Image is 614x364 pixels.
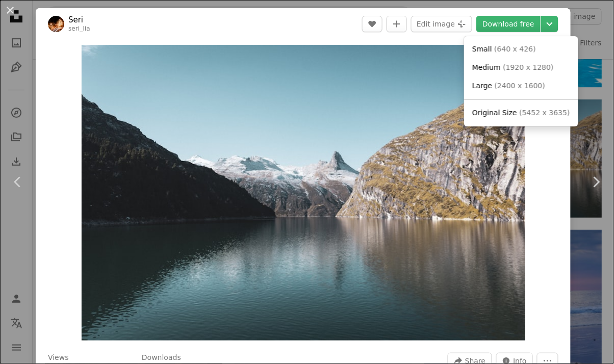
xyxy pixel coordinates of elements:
[472,109,517,117] span: Original Size
[503,63,554,71] span: ( 1920 x 1280 )
[541,16,558,32] button: Choose download size
[472,82,492,90] span: Large
[520,109,570,117] span: ( 5452 x 3635 )
[494,45,536,53] span: ( 640 x 426 )
[472,63,501,71] span: Medium
[464,36,578,126] div: Choose download size
[495,82,545,90] span: ( 2400 x 1600 )
[472,45,492,53] span: Small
